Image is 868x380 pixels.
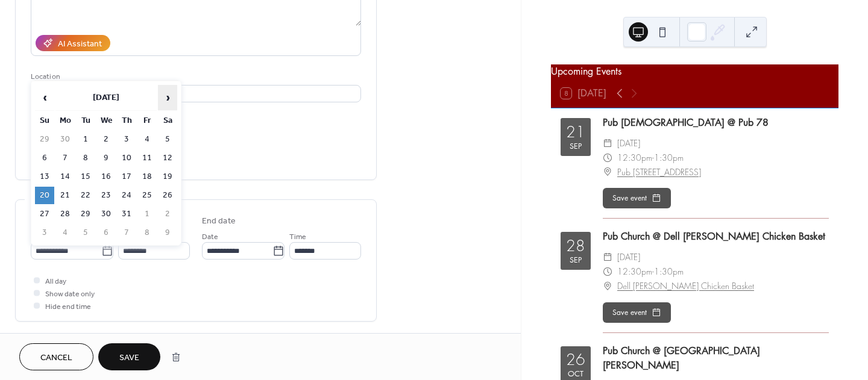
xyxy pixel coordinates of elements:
[158,205,177,223] td: 2
[117,112,136,129] th: Th
[58,38,102,51] div: AI Assistant
[158,187,177,204] td: 26
[55,149,75,167] td: 7
[603,279,612,293] div: ​
[566,125,585,140] div: 21
[570,142,582,150] div: Sep
[36,35,110,51] button: AI Assistant
[566,238,585,254] div: 28
[603,136,612,151] div: ​
[35,187,54,204] td: 20
[55,112,75,129] th: Mo
[55,187,75,204] td: 21
[603,116,829,130] div: Pub [DEMOGRAPHIC_DATA] @ Pub 78
[40,352,72,364] span: Cancel
[76,131,95,148] td: 1
[652,151,654,165] span: -
[55,131,75,148] td: 30
[603,229,829,244] div: Pub Church @ Dell [PERSON_NAME] Chicken Basket
[35,149,54,167] td: 6
[36,86,54,110] span: ‹
[617,279,754,293] a: Dell [PERSON_NAME] Chicken Basket
[603,264,612,279] div: ​
[96,112,116,129] th: We
[158,112,177,129] th: Sa
[603,188,671,208] button: Save event
[603,302,671,323] button: Save event
[55,168,75,185] td: 14
[96,168,116,185] td: 16
[35,205,54,223] td: 27
[117,149,136,167] td: 10
[35,224,54,241] td: 3
[76,149,95,167] td: 8
[117,205,136,223] td: 31
[76,112,95,129] th: Tu
[96,149,116,167] td: 9
[617,250,640,264] span: [DATE]
[55,205,75,223] td: 28
[137,131,157,148] td: 4
[35,168,54,185] td: 13
[55,85,157,111] th: [DATE]
[119,352,139,364] span: Save
[603,165,612,179] div: ​
[31,70,359,83] div: Location
[45,288,95,301] span: Show date only
[158,224,177,241] td: 9
[96,131,116,148] td: 2
[158,131,177,148] td: 5
[117,187,136,204] td: 24
[35,131,54,148] td: 29
[202,215,236,228] div: End date
[137,187,157,204] td: 25
[117,168,136,185] td: 17
[98,343,160,370] button: Save
[617,136,640,151] span: [DATE]
[76,187,95,204] td: 22
[551,64,838,79] div: Upcoming Events
[19,343,93,370] button: Cancel
[137,168,157,185] td: 18
[617,165,701,179] a: Pub [STREET_ADDRESS]
[45,301,91,313] span: Hide end time
[45,275,66,288] span: All day
[76,224,95,241] td: 5
[603,344,829,373] div: Pub Church @ [GEOGRAPHIC_DATA][PERSON_NAME]
[35,112,54,129] th: Su
[568,370,583,378] div: Oct
[96,187,116,204] td: 23
[159,86,177,110] span: ›
[76,205,95,223] td: 29
[137,224,157,241] td: 8
[158,168,177,185] td: 19
[654,151,684,165] span: 1:30pm
[96,224,116,241] td: 6
[617,264,652,279] span: 12:30pm
[158,149,177,167] td: 12
[76,168,95,185] td: 15
[137,205,157,223] td: 1
[603,250,612,264] div: ​
[617,151,652,165] span: 12:30pm
[137,149,157,167] td: 11
[652,264,654,279] span: -
[117,131,136,148] td: 3
[570,256,582,264] div: Sep
[117,224,136,241] td: 7
[55,224,75,241] td: 4
[603,151,612,165] div: ​
[654,264,684,279] span: 1:30pm
[96,205,116,223] td: 30
[202,231,218,243] span: Date
[137,112,157,129] th: Fr
[289,231,306,243] span: Time
[566,352,585,367] div: 26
